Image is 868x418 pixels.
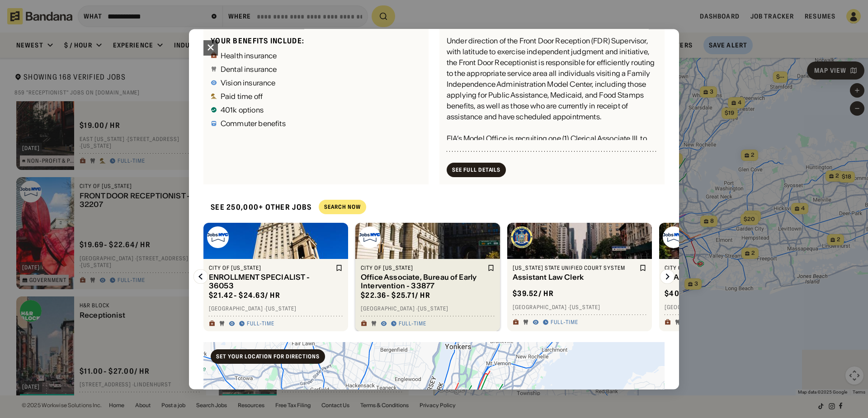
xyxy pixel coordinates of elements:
img: Left Arrow [193,269,208,284]
div: Full-time [551,319,578,326]
div: City of [US_STATE] [361,264,486,272]
div: City of [US_STATE] [209,264,334,272]
div: $ 40.74 / hr [665,289,706,299]
div: Your benefits include: [211,36,421,46]
div: $ 22.36 - $25.71 / hr [361,291,430,300]
div: [US_STATE] State Unified Court System [513,264,637,272]
div: $ 39.52 / hr [513,289,554,299]
div: Search Now [324,205,361,210]
img: City of New York logo [207,226,229,248]
div: Health insurance [221,52,277,59]
div: 401k options [221,106,264,113]
div: ENROLLMENT SPECIALIST - 36053 [209,273,334,291]
div: [GEOGRAPHIC_DATA] · [US_STATE] [209,305,343,313]
img: Right Arrow [660,269,675,284]
div: Commuter benefits [221,120,286,127]
div: Vision insurance [221,79,276,86]
div: Full-time [399,320,426,328]
div: [GEOGRAPHIC_DATA] · [US_STATE] [513,304,646,311]
div: See 250,000+ other jobs [203,195,311,219]
div: Set your location for directions [216,354,320,359]
img: City of New York logo [359,226,381,248]
div: Paid time off [221,93,263,100]
div: Assistant Law Clerk [513,273,637,282]
img: New York State Unified Court System logo [511,226,533,248]
div: Dental insurance [221,66,277,73]
div: Office Associate, Bureau of Early Intervention - 33877 [361,273,486,291]
div: City of [US_STATE] [665,264,789,272]
div: $ 21.42 - $24.63 / hr [209,291,280,300]
div: See Full Details [452,167,500,173]
div: [GEOGRAPHIC_DATA] · [US_STATE] [361,305,495,313]
div: [GEOGRAPHIC_DATA] · [US_STATE] [665,304,798,311]
img: City of New York logo [663,226,684,248]
div: Full-time [247,320,274,328]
